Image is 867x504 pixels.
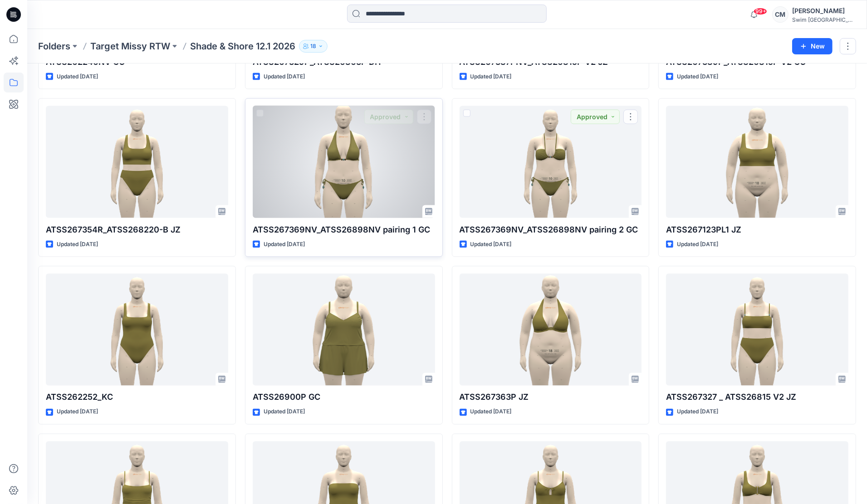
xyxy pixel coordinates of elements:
[677,407,718,417] p: Updated [DATE]
[470,407,512,417] p: Updated [DATE]
[754,8,767,15] span: 99+
[90,40,170,53] a: Target Missy RTW
[264,407,305,417] p: Updated [DATE]
[470,72,512,82] p: Updated [DATE]
[460,274,642,386] a: ATSS267363P JZ
[190,40,295,53] p: Shade & Shore 12.1 2026
[57,407,98,417] p: Updated [DATE]
[253,274,435,386] a: ATSS26900P GC
[792,38,833,54] button: New
[253,223,435,236] p: ATSS267369NV_ATSS26898NV pairing 1 GC
[666,106,848,218] a: ATSS267123PL1 JZ
[666,223,848,236] p: ATSS267123PL1 JZ
[299,40,328,53] button: 18
[666,391,848,404] p: ATSS267327 _ ATSS26815 V2 JZ
[470,240,512,249] p: Updated [DATE]
[46,106,228,218] a: ATSS267354R_ATSS268220-B JZ
[264,240,305,249] p: Updated [DATE]
[677,240,718,249] p: Updated [DATE]
[460,106,642,218] a: ATSS267369NV_ATSS26898NV pairing 2 GC
[666,274,848,386] a: ATSS267327 _ ATSS26815 V2 JZ
[460,223,642,236] p: ATSS267369NV_ATSS26898NV pairing 2 GC
[46,223,228,236] p: ATSS267354R_ATSS268220-B JZ
[38,40,70,53] a: Folders
[460,391,642,404] p: ATSS267363P JZ
[57,72,98,82] p: Updated [DATE]
[310,41,316,51] p: 18
[57,240,98,249] p: Updated [DATE]
[253,391,435,404] p: ATSS26900P GC
[792,5,856,16] div: [PERSON_NAME]
[264,72,305,82] p: Updated [DATE]
[677,72,718,82] p: Updated [DATE]
[772,6,789,23] div: CM
[792,16,856,23] div: Swim [GEOGRAPHIC_DATA]
[46,274,228,386] a: ATSS262252_KC
[253,106,435,218] a: ATSS267369NV_ATSS26898NV pairing 1 GC
[46,391,228,404] p: ATSS262252_KC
